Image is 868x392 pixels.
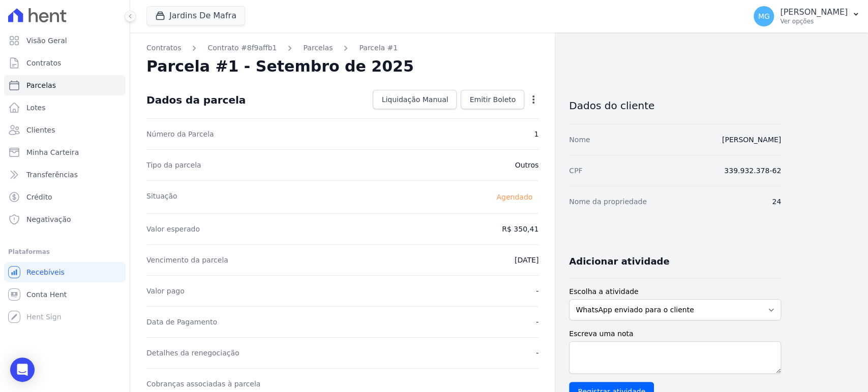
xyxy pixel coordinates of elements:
[461,90,524,109] a: Emitir Boleto
[490,191,538,203] span: Agendado
[207,43,277,53] a: Contrato #8f9affb1
[758,13,770,20] span: MG
[381,94,448,105] span: Liquidação Manual
[569,166,582,176] dt: CPF
[569,329,781,339] label: Escreva uma nota
[26,192,52,202] span: Crédito
[26,58,61,68] span: Contratos
[469,94,516,105] span: Emitir Boleto
[303,43,333,53] a: Parcelas
[724,166,781,176] dd: 339.932.378-62
[534,129,538,139] dd: 1
[515,160,538,170] dd: Outros
[26,80,56,90] span: Parcelas
[536,317,538,327] dd: -
[515,255,538,265] dd: [DATE]
[146,129,214,139] dt: Número da Parcela
[4,165,126,185] a: Transferências
[4,262,126,282] a: Recebíveis
[4,30,126,51] a: Visão Geral
[536,286,538,296] dd: -
[26,125,55,135] span: Clientes
[146,57,414,76] h2: Parcela #1 - Setembro de 2025
[26,36,67,46] span: Visão Geral
[146,317,217,327] dt: Data de Pagamento
[569,135,590,145] dt: Nome
[26,267,65,277] span: Recebíveis
[569,255,669,268] h3: Adicionar atividade
[26,170,78,180] span: Transferências
[373,90,457,109] a: Liquidação Manual
[26,289,67,300] span: Conta Hent
[146,43,538,53] nav: Breadcrumb
[780,17,848,25] p: Ver opções
[146,348,240,358] dt: Detalhes da renegociação
[8,246,122,258] div: Plataformas
[146,379,260,389] dt: Cobranças associadas à parcela
[569,100,781,112] h3: Dados do cliente
[745,2,868,30] button: MG [PERSON_NAME] Ver opções
[359,43,398,53] a: Parcela #1
[4,209,126,230] a: Negativação
[4,187,126,207] a: Crédito
[536,348,538,358] dd: -
[146,224,200,234] dt: Valor esperado
[4,142,126,162] a: Minha Carteira
[772,197,781,207] dd: 24
[4,284,126,305] a: Conta Hent
[146,43,181,53] a: Contratos
[569,286,781,297] label: Escolha a atividade
[146,286,185,296] dt: Valor pago
[4,120,126,140] a: Clientes
[26,103,46,113] span: Lotes
[569,197,647,207] dt: Nome da propriedade
[722,136,781,144] a: [PERSON_NAME]
[10,357,35,382] div: Open Intercom Messenger
[146,255,228,265] dt: Vencimento da parcela
[146,94,246,106] div: Dados da parcela
[4,75,126,95] a: Parcelas
[26,214,71,224] span: Negativação
[4,97,126,118] a: Lotes
[780,7,848,17] p: [PERSON_NAME]
[146,160,201,170] dt: Tipo da parcela
[146,191,177,203] dt: Situação
[26,147,79,157] span: Minha Carteira
[4,53,126,73] a: Contratos
[502,224,538,234] dd: R$ 350,41
[146,6,245,25] button: Jardins De Mafra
